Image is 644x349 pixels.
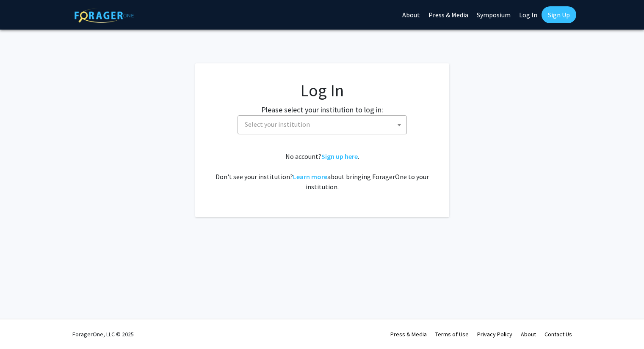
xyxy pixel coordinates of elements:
[521,330,536,338] a: About
[75,8,134,23] img: ForagerOne Logo
[238,115,407,134] span: Select your institution
[608,311,638,343] iframe: Chat
[212,80,432,101] h1: Log In
[477,330,512,338] a: Privacy Policy
[390,330,427,338] a: Press & Media
[72,319,134,349] div: ForagerOne, LLC © 2025
[435,330,469,338] a: Terms of Use
[544,330,572,338] a: Contact Us
[321,152,358,161] a: Sign up here
[241,116,406,133] span: Select your institution
[212,151,432,192] div: No account? . Don't see your institution? about bringing ForagerOne to your institution.
[245,120,310,128] span: Select your institution
[293,172,327,181] a: Learn more about bringing ForagerOne to your institution
[261,104,383,115] label: Please select your institution to log in:
[542,6,576,23] a: Sign Up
